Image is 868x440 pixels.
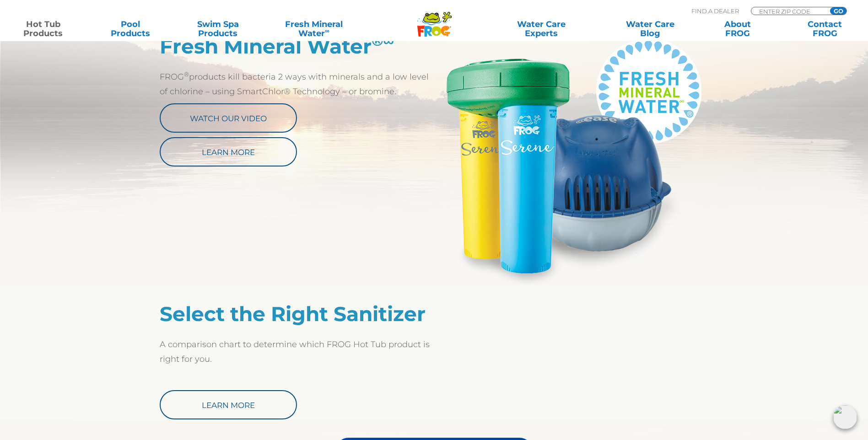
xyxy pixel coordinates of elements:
[434,34,709,286] img: Serene_@ease_FMW
[160,302,434,326] h2: Select the Right Sanitizer
[830,7,846,15] input: GO
[160,337,434,366] p: A comparison chart to determine which FROG Hot Tub product is right for you.
[271,20,356,38] a: Fresh MineralWater∞
[184,20,252,38] a: Swim SpaProducts
[160,34,434,58] h2: Fresh Mineral Water
[758,7,820,15] input: Zip Code Form
[160,70,434,99] p: FROG products kill bacteria 2 ways with minerals and a low level of chlorine – using SmartChlor® ...
[616,20,684,38] a: Water CareBlog
[160,137,297,166] a: Learn More
[703,20,771,38] a: AboutFROG
[791,20,859,38] a: ContactFROG
[833,405,857,429] img: openIcon
[184,70,189,78] sup: ®
[160,390,297,419] a: Learn More
[486,20,597,38] a: Water CareExperts
[691,7,739,15] p: Find A Dealer
[9,20,77,38] a: Hot TubProducts
[160,103,297,133] a: Watch Our Video
[325,27,329,34] sup: ∞
[97,20,165,38] a: PoolProducts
